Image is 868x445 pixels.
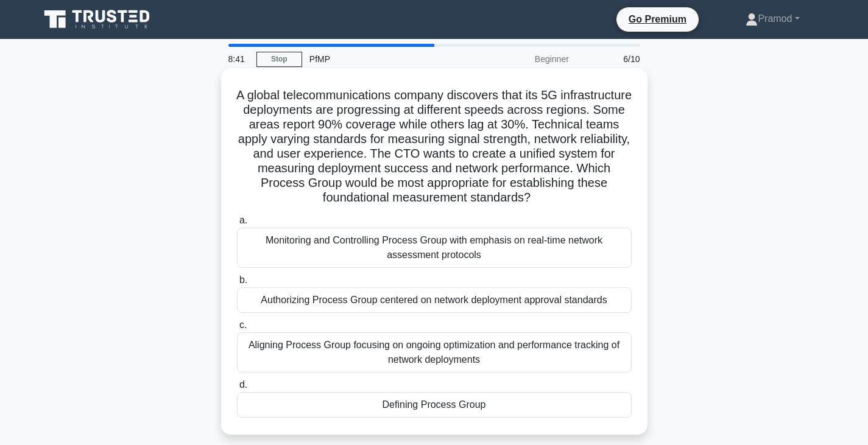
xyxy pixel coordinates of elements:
div: Authorizing Process Group centered on network deployment approval standards [237,287,632,313]
div: Monitoring and Controlling Process Group with emphasis on real-time network assessment protocols [237,228,632,268]
a: Stop [256,52,302,67]
div: Aligning Process Group focusing on ongoing optimization and performance tracking of network deplo... [237,332,632,373]
div: PfMP [302,47,470,71]
div: 8:41 [221,47,256,71]
span: b. [239,275,247,285]
div: 6/10 [576,47,647,71]
a: Pramod [716,7,828,31]
a: Go Premium [621,12,694,27]
h5: A global telecommunications company discovers that its 5G infrastructure deployments are progress... [236,88,633,206]
span: c. [239,320,247,330]
span: d. [239,379,247,390]
span: a. [239,215,247,225]
div: Beginner [470,47,576,71]
div: Defining Process Group [237,392,632,418]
